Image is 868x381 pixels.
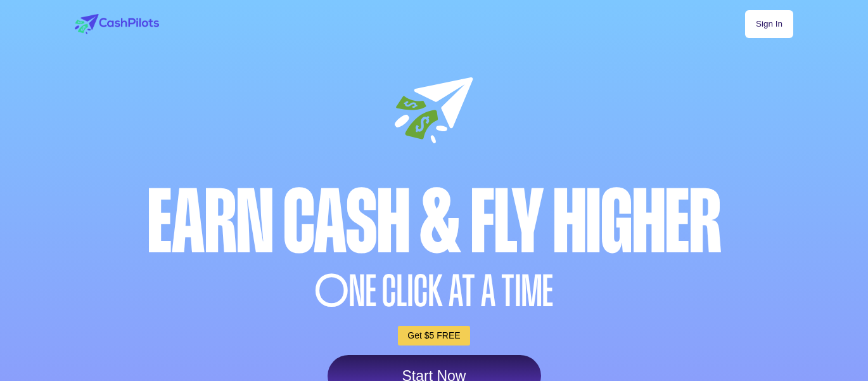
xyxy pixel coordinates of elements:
a: Sign In [745,10,793,38]
img: logo [75,14,159,34]
a: Get $5 FREE [398,326,469,345]
div: Earn Cash & Fly higher [72,178,796,266]
div: NE CLICK AT A TIME [72,269,796,313]
span: O [315,269,349,313]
